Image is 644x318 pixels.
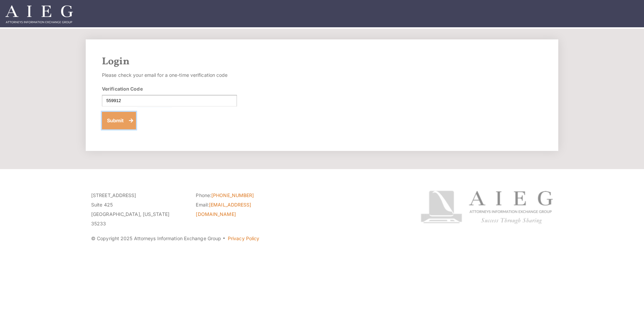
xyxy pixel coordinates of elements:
p: Please check your email for a one-time verification code [102,70,237,80]
p: © Copyright 2025 Attorneys Information Exchange Group [91,234,395,243]
span: · [222,238,225,242]
h2: Login [102,56,542,68]
label: Verification Code [102,85,143,92]
p: [STREET_ADDRESS] Suite 425 [GEOGRAPHIC_DATA], [US_STATE] 35233 [91,191,186,228]
img: Attorneys Information Exchange Group logo [421,191,553,224]
a: Privacy Policy [228,235,259,241]
a: [PHONE_NUMBER] [211,192,254,198]
button: Submit [102,112,136,129]
a: [EMAIL_ADDRESS][DOMAIN_NAME] [196,202,251,217]
li: Phone: [196,191,290,200]
img: Attorneys Information Exchange Group [5,5,73,23]
li: Email: [196,200,290,219]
